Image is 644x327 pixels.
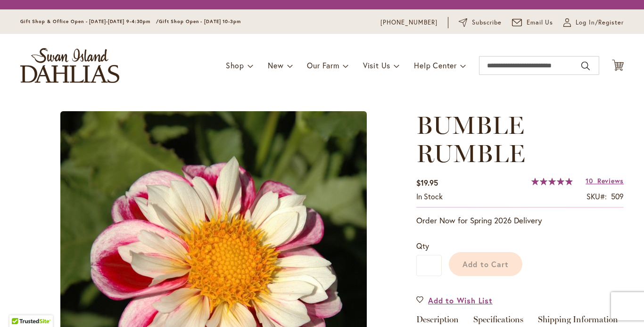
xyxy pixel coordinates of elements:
strong: SKU [586,191,607,201]
a: 10 Reviews [586,176,624,185]
span: Visit Us [363,60,390,70]
span: New [268,60,283,70]
div: 99% [531,178,573,185]
p: Order Now for Spring 2026 Delivery [416,215,624,226]
span: $19.95 [416,178,438,188]
a: Add to Wish List [416,295,493,306]
span: BUMBLE RUMBLE [416,110,525,168]
span: 10 [586,176,593,185]
span: Qty [416,241,429,251]
a: [PHONE_NUMBER] [380,18,438,27]
span: In stock [416,191,443,201]
span: Our Farm [307,60,339,70]
a: Log In/Register [563,18,624,27]
a: store logo [20,48,119,83]
span: Reviews [597,176,624,185]
span: Add to Wish List [428,295,493,306]
a: Email Us [512,18,553,27]
a: Subscribe [459,18,502,27]
button: Search [581,58,590,74]
span: Help Center [414,60,457,70]
span: Email Us [527,18,553,27]
span: Log In/Register [576,18,624,27]
span: Shop [226,60,244,70]
div: 509 [611,191,624,202]
div: Availability [416,191,443,202]
span: Subscribe [472,18,502,27]
span: Gift Shop & Office Open - [DATE]-[DATE] 9-4:30pm / [20,18,159,25]
span: Gift Shop Open - [DATE] 10-3pm [159,18,241,25]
